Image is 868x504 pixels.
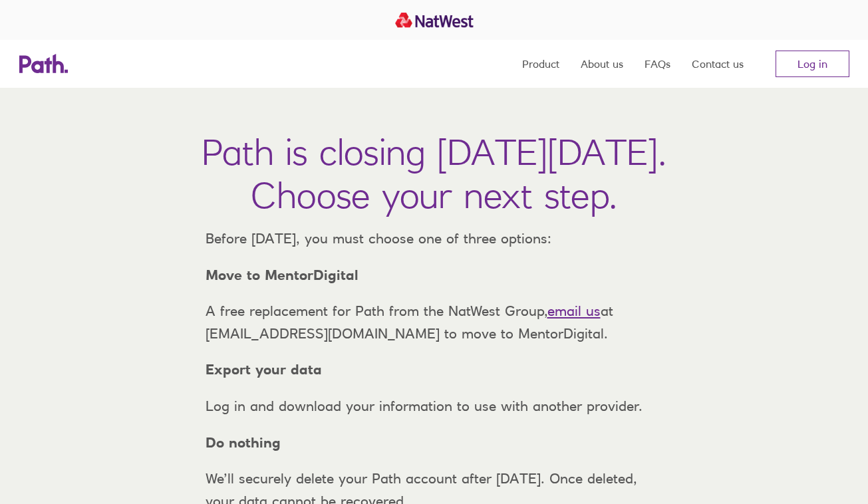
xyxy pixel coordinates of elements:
a: Log in [776,51,849,77]
a: FAQs [645,40,670,88]
p: Log in and download your information to use with another provider. [195,395,674,418]
p: Before [DATE], you must choose one of three options: [195,227,674,250]
a: email us [547,303,601,319]
strong: Export your data [206,361,322,378]
a: Product [522,40,559,88]
a: About us [581,40,623,88]
p: A free replacement for Path from the NatWest Group, at [EMAIL_ADDRESS][DOMAIN_NAME] to move to Me... [195,300,674,344]
a: Contact us [692,40,744,88]
strong: Move to MentorDigital [206,267,359,283]
strong: Do nothing [206,434,281,451]
h1: Path is closing [DATE][DATE]. Choose your next step. [202,130,666,217]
